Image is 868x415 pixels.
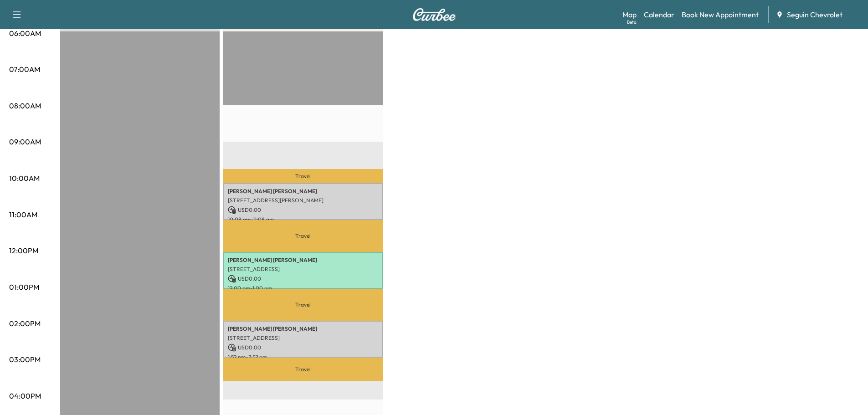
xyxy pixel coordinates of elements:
p: 03:00PM [9,354,41,365]
p: 11:00AM [9,209,37,220]
p: Travel [223,169,383,183]
span: Seguin Chevrolet [787,9,842,20]
p: USD 0.00 [228,343,378,352]
p: 1:52 pm - 2:52 pm [228,354,378,361]
p: [PERSON_NAME] [PERSON_NAME] [228,256,378,264]
p: 10:00AM [9,173,40,184]
p: 07:00AM [9,64,40,75]
p: 12:00 pm - 1:00 pm [228,285,378,292]
p: Travel [223,289,383,321]
p: 04:00PM [9,390,41,401]
p: USD 0.00 [228,206,378,214]
div: Beta [627,19,637,26]
p: USD 0.00 [228,275,378,283]
p: [PERSON_NAME] [PERSON_NAME] [228,325,378,333]
p: [PERSON_NAME] [PERSON_NAME] [228,188,378,195]
a: Book New Appointment [682,9,759,20]
img: Curbee Logo [412,8,456,21]
p: 10:08 am - 11:08 am [228,216,378,223]
p: [STREET_ADDRESS] [228,266,378,273]
p: 01:00PM [9,282,39,292]
p: 02:00PM [9,318,41,329]
p: [STREET_ADDRESS] [228,334,378,342]
p: [STREET_ADDRESS][PERSON_NAME] [228,197,378,204]
p: Travel [223,220,383,252]
a: MapBeta [622,9,637,20]
p: 06:00AM [9,28,41,39]
p: Travel [223,358,383,381]
p: 09:00AM [9,136,41,147]
p: 08:00AM [9,100,41,111]
p: 12:00PM [9,245,38,256]
a: Calendar [644,9,674,20]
